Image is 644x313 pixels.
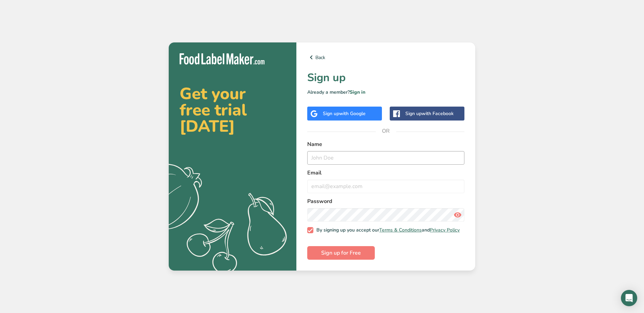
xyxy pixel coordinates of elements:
[180,53,264,65] img: Food Label Maker
[180,86,286,134] h2: Get your free trial [DATE]
[307,53,464,61] a: Back
[307,197,464,205] label: Password
[307,140,464,148] label: Name
[405,110,454,117] div: Sign up
[307,89,464,96] p: Already a member?
[422,110,454,117] span: with Facebook
[307,70,464,86] h1: Sign up
[321,249,361,257] span: Sign up for Free
[350,89,365,95] a: Sign in
[307,169,464,177] label: Email
[621,290,637,306] div: Open Intercom Messenger
[339,110,366,117] span: with Google
[376,121,396,141] span: OR
[313,227,460,233] span: By signing up you accept our and
[307,151,464,165] input: John Doe
[323,110,366,117] div: Sign up
[430,227,460,233] a: Privacy Policy
[307,246,375,260] button: Sign up for Free
[379,227,422,233] a: Terms & Conditions
[307,180,464,193] input: email@example.com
